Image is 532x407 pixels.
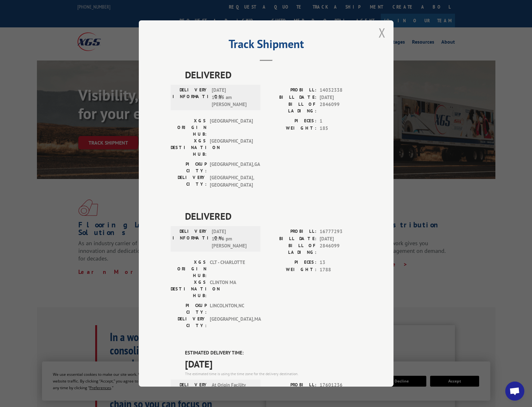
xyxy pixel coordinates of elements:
label: XGS DESTINATION HUB: [171,138,207,158]
span: CLINTON MA [210,279,253,299]
span: [GEOGRAPHIC_DATA] [210,138,253,158]
label: XGS DESTINATION HUB: [171,279,207,299]
span: 185 [320,125,362,132]
label: PROBILL: [266,381,316,389]
label: PROBILL: [266,228,316,235]
span: LINCOLNTON , NC [210,302,253,316]
span: [DATE] [185,356,362,371]
label: PIECES: [266,118,316,125]
label: PIECES: [266,259,316,266]
div: The estimated time is using the time zone for the delivery destination. [185,371,362,376]
label: PICKUP CITY: [171,161,207,174]
span: [DATE] [320,235,362,242]
label: DELIVERY CITY: [171,316,207,329]
span: [GEOGRAPHIC_DATA] , MA [210,316,253,329]
label: PICKUP CITY: [171,302,207,316]
label: BILL DATE: [266,235,316,242]
label: DELIVERY INFORMATION: [173,228,209,250]
label: DELIVERY INFORMATION: [173,381,209,395]
span: [DATE] 12:46 pm [PERSON_NAME] [212,228,255,250]
span: 16777293 [320,228,362,235]
span: 13 [320,259,362,266]
a: Open chat [505,382,524,401]
span: 2846099 [320,242,362,256]
span: [DATE] 10:15 am [PERSON_NAME] [212,87,255,108]
span: DELIVERED [185,68,362,82]
h2: Track Shipment [171,39,362,52]
span: [GEOGRAPHIC_DATA] , [GEOGRAPHIC_DATA] [210,174,253,189]
label: DELIVERY CITY: [171,174,207,189]
label: BILL OF LADING: [266,101,316,114]
label: XGS ORIGIN HUB: [171,259,207,279]
span: 17601236 [320,381,362,389]
span: 2846099 [320,101,362,114]
label: BILL DATE: [266,94,316,101]
label: XGS ORIGIN HUB: [171,118,207,138]
span: CLT - CHARLOTTE [210,259,253,279]
span: DELIVERED [185,209,362,223]
span: [GEOGRAPHIC_DATA] [210,118,253,138]
span: [DATE] [320,94,362,101]
span: 1 [320,118,362,125]
label: BILL OF LADING: [266,242,316,256]
label: ESTIMATED DELIVERY TIME: [185,349,362,357]
label: WEIGHT: [266,125,316,132]
label: PROBILL: [266,87,316,94]
span: 1788 [320,266,362,273]
span: 14032338 [320,87,362,94]
label: WEIGHT: [266,266,316,273]
button: Close modal [379,24,386,41]
span: At Origin Facility [212,381,255,395]
span: [GEOGRAPHIC_DATA] , GA [210,161,253,174]
label: DELIVERY INFORMATION: [173,87,209,108]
